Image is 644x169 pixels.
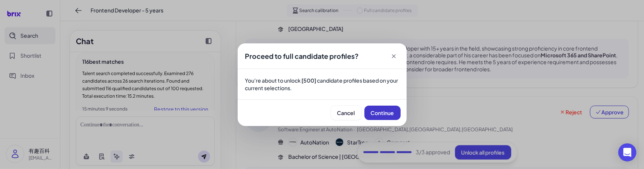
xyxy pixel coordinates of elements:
button: Continue [364,106,401,120]
span: Proceed to full candidate profiles? [245,52,359,60]
span: Cancel [337,109,355,116]
div: Open Intercom Messenger [618,143,636,161]
span: Continue [371,109,394,116]
p: You're about to unlock candidate profiles based on your current selections. [245,77,399,92]
strong: [500] [302,77,317,84]
button: Cancel [331,106,361,120]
